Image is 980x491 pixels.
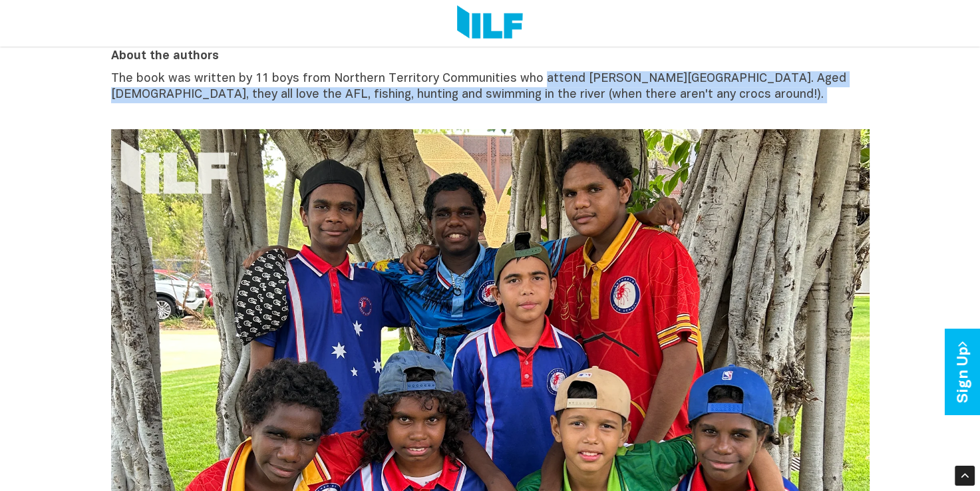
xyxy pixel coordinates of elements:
[457,5,523,41] img: Logo
[111,51,219,62] b: About the authors
[955,466,975,486] div: Scroll Back to Top
[111,73,846,100] span: The book was written by 11 boys from Northern Territory Communities who attend [PERSON_NAME][GEOG...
